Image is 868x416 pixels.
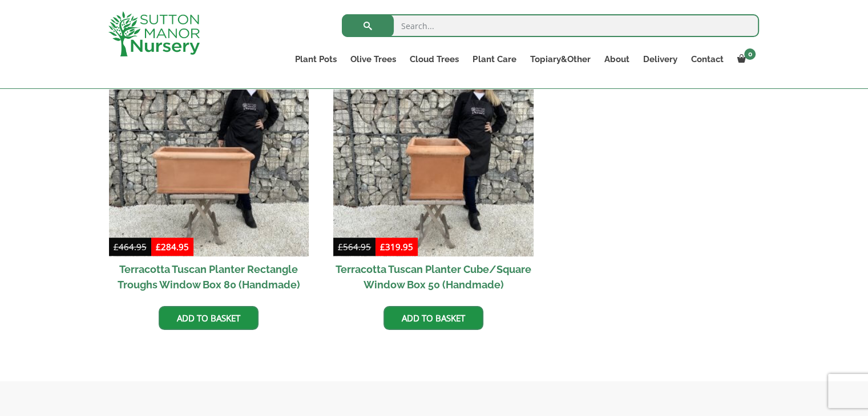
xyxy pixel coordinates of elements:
[383,306,483,330] a: Add to basket: “Terracotta Tuscan Planter Cube/Square Window Box 50 (Handmade)”
[636,51,684,67] a: Delivery
[288,51,344,67] a: Plant Pots
[684,51,730,67] a: Contact
[109,56,309,297] a: Sale! Terracotta Tuscan Planter Rectangle Troughs Window Box 80 (Handmade)
[108,11,200,56] img: logo
[338,241,371,252] bdi: 564.95
[109,56,309,256] img: Terracotta Tuscan Planter Rectangle Troughs Window Box 80 (Handmade)
[109,256,309,297] h2: Terracotta Tuscan Planter Rectangle Troughs Window Box 80 (Handmade)
[344,51,403,67] a: Olive Trees
[114,241,147,252] bdi: 464.95
[744,48,756,60] span: 0
[333,56,534,297] a: Sale! Terracotta Tuscan Planter Cube/Square Window Box 50 (Handmade)
[380,241,413,252] bdi: 319.95
[114,241,119,252] span: £
[597,51,636,67] a: About
[156,241,189,252] bdi: 284.95
[403,51,466,67] a: Cloud Trees
[466,51,523,67] a: Plant Care
[156,241,161,252] span: £
[338,241,343,252] span: £
[380,241,385,252] span: £
[342,14,759,37] input: Search...
[730,51,759,67] a: 0
[333,256,534,297] h2: Terracotta Tuscan Planter Cube/Square Window Box 50 (Handmade)
[159,306,259,330] a: Add to basket: “Terracotta Tuscan Planter Rectangle Troughs Window Box 80 (Handmade)”
[333,56,534,256] img: Terracotta Tuscan Planter Cube/Square Window Box 50 (Handmade)
[523,51,597,67] a: Topiary&Other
